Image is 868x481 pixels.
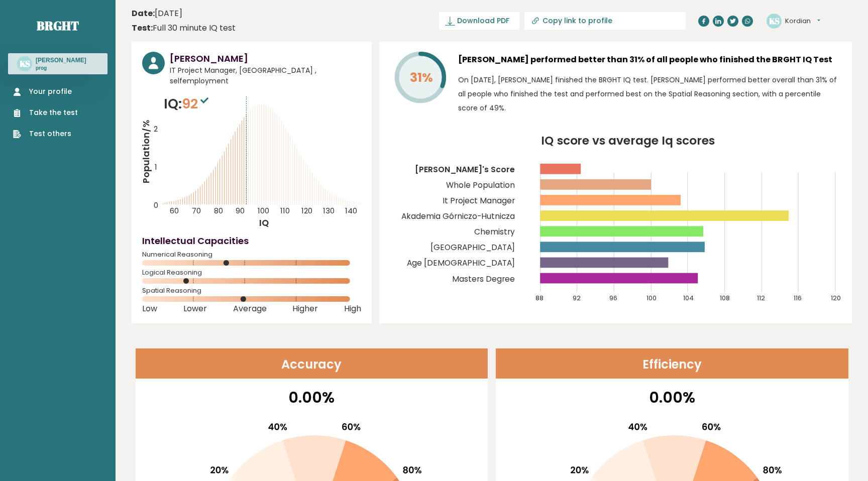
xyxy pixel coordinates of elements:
[323,205,335,216] tspan: 130
[573,293,581,303] tspan: 92
[170,52,361,65] h3: [PERSON_NAME]
[407,258,515,269] tspan: Age [DEMOGRAPHIC_DATA]
[192,205,201,216] tspan: 70
[13,129,78,139] a: Test others
[452,274,515,284] tspan: Masters Degree
[457,16,509,26] span: Download PDF
[430,243,515,253] tspan: [GEOGRAPHIC_DATA]
[458,73,841,115] p: On [DATE], [PERSON_NAME] finished the BRGHT IQ test. [PERSON_NAME] performed better overall than ...
[496,348,848,379] header: Efficiency
[136,348,488,379] header: Accuracy
[344,307,361,311] span: High
[142,234,361,248] h4: Intellectual Capacities
[37,18,79,34] a: Brght
[132,22,236,34] div: Full 30 minute IQ test
[502,386,842,409] p: 0.00%
[794,293,802,303] tspan: 116
[142,307,157,311] span: Low
[142,253,361,257] span: Numerical Reasoning
[536,293,544,303] tspan: 88
[410,69,433,86] tspan: 31%
[13,107,78,118] a: Take the test
[36,65,86,72] p: prog
[785,16,820,26] button: Kordian
[214,205,223,216] tspan: 80
[292,307,318,311] span: Higher
[132,8,182,20] time: [DATE]
[182,94,211,113] span: 92
[236,205,245,216] tspan: 90
[439,12,519,30] a: Download PDF
[13,86,78,97] a: Your profile
[183,307,207,311] span: Lower
[446,180,515,190] tspan: Whole Population
[233,307,267,311] span: Average
[345,205,357,216] tspan: 140
[458,52,841,68] h3: [PERSON_NAME] performed better than 31% of all people who finished the BRGHT IQ Test
[415,164,515,175] tspan: [PERSON_NAME]'s Score
[140,119,152,183] tspan: Population/%
[646,293,657,303] tspan: 100
[132,22,153,34] b: Test:
[142,386,482,409] p: 0.00%
[720,293,730,303] tspan: 108
[170,205,179,216] tspan: 60
[132,8,155,19] b: Date:
[301,205,312,216] tspan: 120
[36,56,86,64] h3: [PERSON_NAME]
[154,124,158,134] tspan: 2
[401,211,515,221] tspan: Akademia Górniczo-Hutnicza
[684,293,694,303] tspan: 104
[164,94,211,114] p: IQ:
[610,293,618,303] tspan: 96
[474,226,515,237] tspan: Chemistry
[280,205,290,216] tspan: 110
[443,195,515,206] tspan: It Project Manager
[154,200,158,210] tspan: 0
[769,15,780,26] text: KS
[258,205,269,216] tspan: 100
[155,162,157,172] tspan: 1
[259,216,269,229] tspan: IQ
[20,58,30,69] text: KS
[757,293,766,303] tspan: 112
[142,289,361,293] span: Spatial Reasoning
[541,132,715,149] tspan: IQ score vs average Iq scores
[142,271,361,275] span: Logical Reasoning
[170,65,361,86] span: IT Project Manager, [GEOGRAPHIC_DATA] , selfemployment
[831,293,841,303] tspan: 120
